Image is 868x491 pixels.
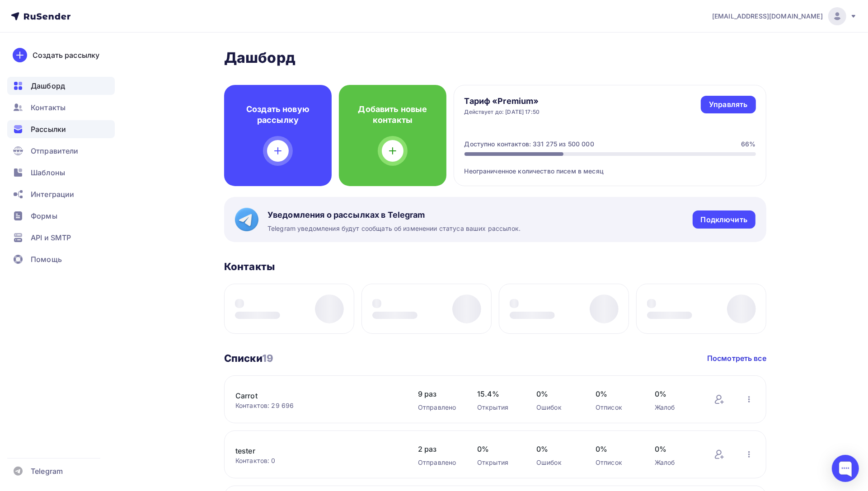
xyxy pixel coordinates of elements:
[235,456,400,465] div: Контактов: 0
[7,98,115,117] a: Контакты
[477,403,518,412] div: Открытия
[7,142,115,160] a: Отправители
[709,99,747,110] div: Управлять
[31,167,65,178] span: Шаблоны
[655,403,696,412] div: Жалоб
[31,210,57,221] span: Формы
[224,49,766,67] h2: Дашборд
[418,388,459,399] span: 9 раз
[536,403,577,412] div: Ошибок
[31,232,71,243] span: API и SMTP
[707,353,766,364] a: Посмотреть все
[7,120,115,138] a: Рассылки
[596,403,637,412] div: Отписок
[31,466,63,477] span: Telegram
[31,124,66,135] span: Рассылки
[31,80,65,91] span: Дашборд
[701,215,747,225] div: Подключить
[418,458,459,467] div: Отправлено
[536,444,577,454] span: 0%
[655,458,696,467] div: Жалоб
[235,401,400,410] div: Контактов: 29 696
[31,254,62,265] span: Помощь
[224,352,273,365] h3: Списки
[596,444,637,454] span: 0%
[267,224,521,233] span: Telegram уведомления будут сообщать об изменении статуса ваших рассылок.
[536,458,577,467] div: Ошибок
[477,388,518,399] span: 15.4%
[741,140,755,149] div: 66%
[262,352,273,364] span: 19
[712,12,823,21] span: [EMAIL_ADDRESS][DOMAIN_NAME]
[31,102,66,113] span: Контакты
[235,390,389,401] a: Carrot
[477,444,518,454] span: 0%
[464,140,594,149] div: Доступно контактов: 331 275 из 500 000
[536,388,577,399] span: 0%
[7,164,115,182] a: Шаблоны
[655,444,696,454] span: 0%
[235,445,389,456] a: tester
[464,96,540,107] h4: Тариф «Premium»
[712,7,857,25] a: [EMAIL_ADDRESS][DOMAIN_NAME]
[33,50,99,61] div: Создать рассылку
[418,444,459,454] span: 2 раз
[477,458,518,467] div: Открытия
[655,388,696,399] span: 0%
[7,77,115,95] a: Дашборд
[596,458,637,467] div: Отписок
[267,210,521,220] span: Уведомления о рассылках в Telegram
[239,104,317,126] h4: Создать новую рассылку
[31,145,79,156] span: Отправители
[596,388,637,399] span: 0%
[464,108,540,116] div: Действует до: [DATE] 17:50
[464,156,756,176] div: Неограниченное количество писем в месяц
[224,260,275,273] h3: Контакты
[31,189,74,200] span: Интеграции
[418,403,459,412] div: Отправлено
[7,207,115,225] a: Формы
[353,104,432,126] h4: Добавить новые контакты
